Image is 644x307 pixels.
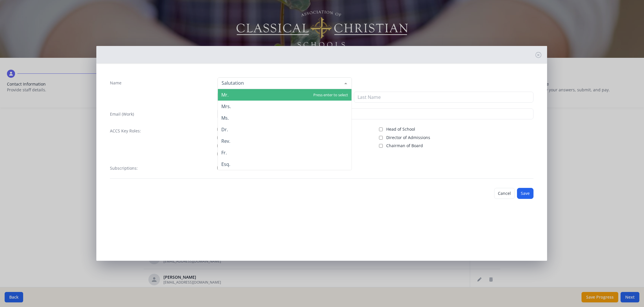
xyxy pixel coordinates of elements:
input: Billing Contact [217,152,221,156]
button: Save [517,188,533,199]
input: TCD Magazine [217,166,221,170]
input: ACCS Account Manager [217,127,221,131]
input: Head of School [379,127,383,131]
input: Chairman of Board [379,144,383,148]
span: Ms. [221,115,229,121]
span: Mrs. [221,103,231,110]
span: Esq. [221,161,230,167]
input: Director of Admissions [379,136,383,140]
span: Mr. [221,92,229,98]
span: Rev. [221,138,230,144]
input: Board Member [217,144,221,148]
span: Director of Admissions [386,135,430,140]
span: Head of School [386,126,415,132]
span: Fr. [221,149,227,156]
input: First Name [217,92,352,103]
input: Public Contact [217,136,221,140]
label: ACCS Key Roles: [110,128,141,134]
span: Dr. [221,126,228,133]
button: Cancel [494,188,515,199]
input: Salutation [220,80,340,86]
span: Chairman of Board [386,143,423,149]
input: Last Name [354,92,533,103]
label: Email (Work) [110,111,134,117]
label: Subscriptions: [110,165,138,171]
label: Name [110,80,122,86]
input: contact@site.com [217,108,533,119]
